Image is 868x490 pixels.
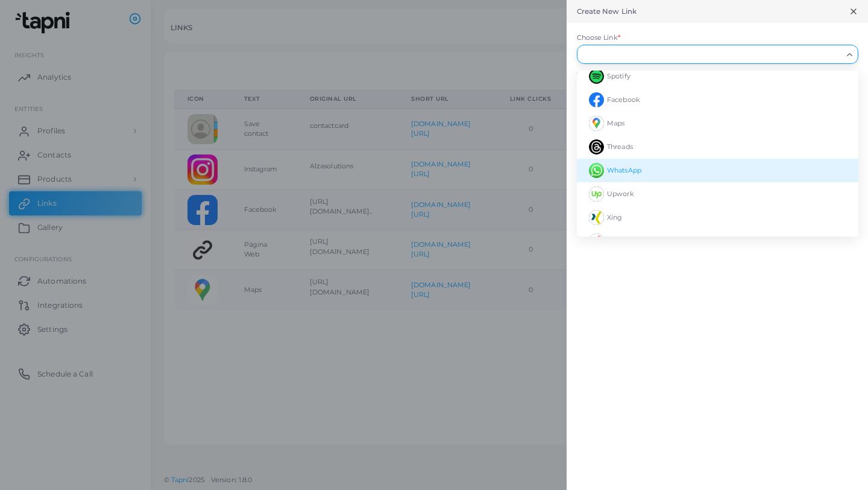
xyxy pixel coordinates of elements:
label: Choose Link [577,33,620,43]
img: avatar [589,210,604,225]
label: Text [577,71,593,80]
img: avatar [589,92,604,107]
span: Upwork [607,189,634,198]
span: Spotify [607,72,631,80]
img: avatar [589,139,604,154]
span: Maps [607,119,624,127]
div: Search for option [577,45,858,64]
span: Threads [607,142,633,151]
img: avatar [589,234,604,249]
input: Search for option [582,48,842,61]
span: Yandex Music [607,237,652,245]
img: avatar [589,163,604,178]
img: avatar [589,186,604,202]
span: WhatsApp [607,166,641,174]
span: Xing [607,213,622,221]
h5: Create New Link [577,7,637,16]
img: avatar [589,116,604,131]
img: avatar [589,69,604,84]
span: Facebook [607,95,640,104]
